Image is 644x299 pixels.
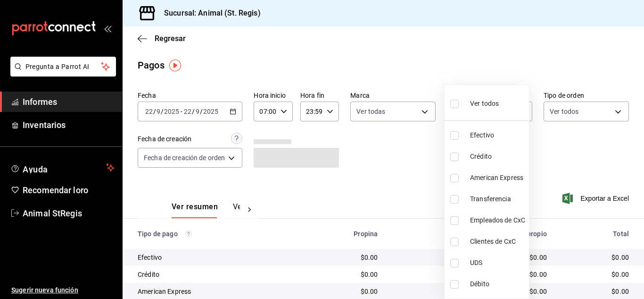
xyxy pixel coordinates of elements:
img: Marcador de información sobre herramientas [169,60,181,71]
font: Crédito [470,153,492,160]
font: Débito [470,280,489,288]
font: Clientes de CxC [470,238,516,245]
font: Transferencia [470,195,511,203]
font: Empleados de CxC [470,216,525,224]
font: American Express [470,174,523,181]
font: UDS [470,259,482,266]
font: Efectivo [470,131,494,139]
font: Ver todos [470,100,499,107]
